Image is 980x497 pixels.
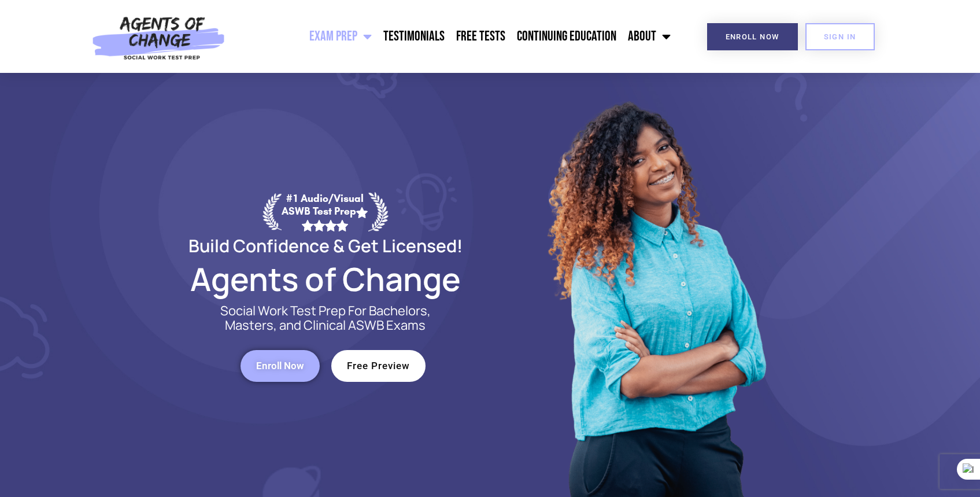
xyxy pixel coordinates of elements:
[511,22,622,51] a: Continuing Education
[824,33,856,41] span: SIGN IN
[207,304,444,333] p: Social Work Test Prep For Bachelors, Masters, and Clinical ASWB Exams
[231,22,676,51] nav: Menu
[347,361,410,371] span: Free Preview
[256,361,304,371] span: Enroll Now
[622,22,676,51] a: About
[241,350,320,382] a: Enroll Now
[450,22,511,51] a: Free Tests
[805,23,875,50] a: SIGN IN
[282,192,368,231] div: #1 Audio/Visual ASWB Test Prep
[304,22,378,51] a: Exam Prep
[331,350,426,382] a: Free Preview
[161,266,490,292] h2: Agents of Change
[378,22,450,51] a: Testimonials
[707,23,798,50] a: Enroll Now
[161,237,490,254] h2: Build Confidence & Get Licensed!
[726,33,779,41] span: Enroll Now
